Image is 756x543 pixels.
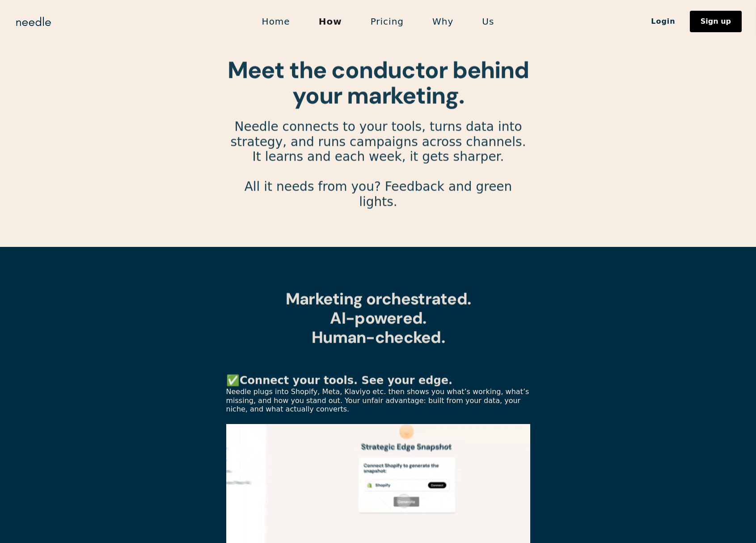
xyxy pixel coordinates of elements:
p: ✅ [226,374,530,388]
a: How [304,12,356,31]
a: Why [418,12,468,31]
a: Login [637,14,690,29]
div: Sign up [701,18,731,25]
p: Needle plugs into Shopify, Meta, Klaviyo etc. then shows you what’s working, what’s missing, and ... [226,387,530,413]
a: Home [248,12,304,31]
a: Sign up [690,11,742,32]
strong: Connect your tools. See your edge. [240,374,452,387]
p: Needle connects to your tools, turns data into strategy, and runs campaigns across channels. It l... [226,119,530,225]
a: Pricing [356,12,418,31]
strong: Marketing orchestrated. AI-powered. Human-checked. [285,288,470,348]
strong: Meet the conductor behind your marketing. [228,55,528,111]
a: Us [468,12,508,31]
